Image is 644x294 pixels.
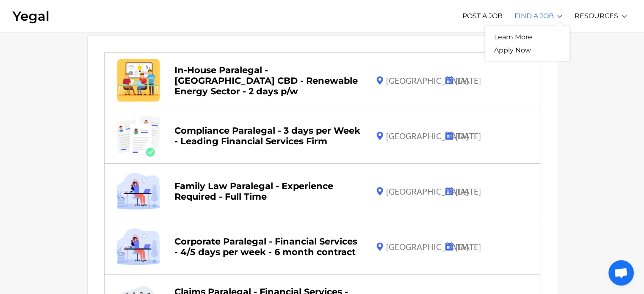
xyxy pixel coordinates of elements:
img: icons-locations.png [376,242,384,251]
img: legal-contract-manager.jpg [117,59,160,102]
p: [GEOGRAPHIC_DATA] [386,186,468,197]
div: [DATE] [456,131,481,141]
img: hiring_stress_paralegal-removebg-preview.png [117,170,160,212]
img: icons-calendar.png [445,132,453,140]
p: [GEOGRAPHIC_DATA] [386,131,468,141]
a: Corporate Paralegal - Financial Services - 4/5 days per week - 6 month contract [174,236,357,257]
a: Compliance Paralegal - 3 days per Week - Leading Financial Services Firm [174,125,360,146]
a: FIND A JOB [514,4,554,27]
p: [GEOGRAPHIC_DATA] [386,242,468,252]
a: Open chat [608,260,634,286]
a: Family Law Paralegal - Experience Required - Full Time [174,181,333,202]
img: icons-locations.png [376,132,384,140]
img: icons-calendar.png [445,242,453,251]
img: icons-locations.png [376,76,384,85]
div: [DATE] [456,186,481,197]
a: RESOURCES [575,4,618,27]
a: POST A JOB [462,4,503,27]
a: Apply Now [485,44,540,57]
div: [DATE] [456,75,481,86]
p: [GEOGRAPHIC_DATA] [386,75,468,86]
img: icons-calendar.png [445,76,453,85]
div: [DATE] [456,242,481,252]
img: icons-calendar.png [445,187,453,195]
img: undraw_hiring_cyhs.png [117,115,160,157]
img: hiring_stress_paralegal-removebg-preview.png [117,225,160,268]
a: Learn More [485,30,542,44]
a: In-House Paralegal - [GEOGRAPHIC_DATA] CBD - Renewable Energy Sector - 2 days p/w [174,65,358,96]
img: icons-locations.png [376,187,384,195]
